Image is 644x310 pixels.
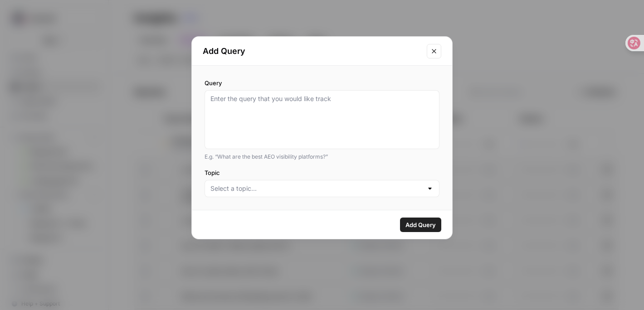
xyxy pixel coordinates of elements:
h2: Add Query [203,45,421,58]
label: Topic [205,168,439,177]
button: Close modal [427,44,441,58]
div: E.g. “What are the best AEO visibility platforms?” [205,153,439,161]
label: Query [205,78,439,87]
button: Add Query [400,218,441,232]
span: Add Query [405,220,436,229]
input: Select a topic... [210,184,423,193]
